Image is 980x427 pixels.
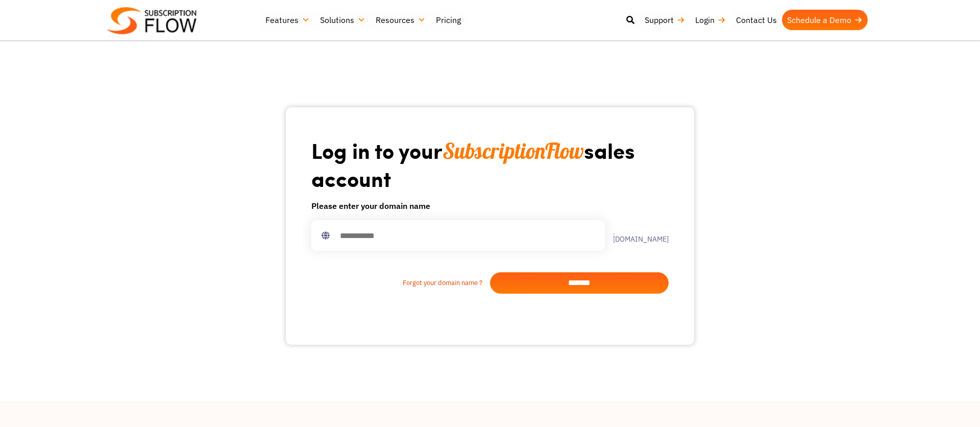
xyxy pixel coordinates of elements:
[371,10,431,30] a: Resources
[311,278,490,288] a: Forgot your domain name ?
[605,228,669,243] label: .[DOMAIN_NAME]
[260,10,315,30] a: Features
[443,137,584,164] span: SubscriptionFlow
[315,10,371,30] a: Solutions
[431,10,466,30] a: Pricing
[107,7,197,34] img: Subscriptionflow
[311,137,669,192] h1: Log in to your sales account
[640,10,690,30] a: Support
[690,10,731,30] a: Login
[731,10,782,30] a: Contact Us
[782,10,868,30] a: Schedule a Demo
[311,200,669,212] h6: Please enter your domain name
